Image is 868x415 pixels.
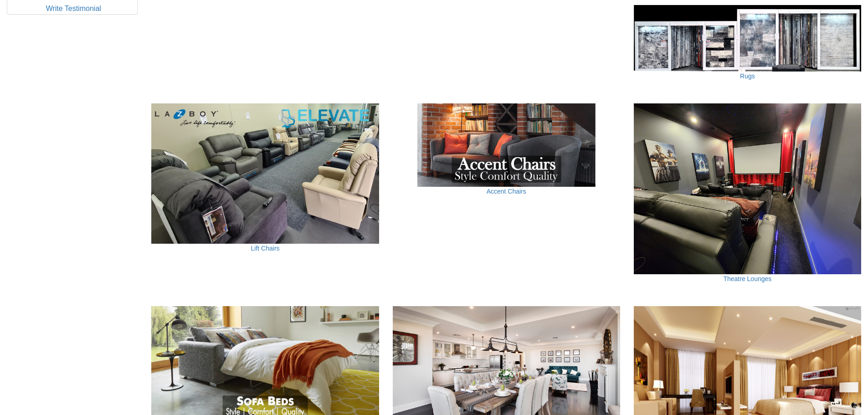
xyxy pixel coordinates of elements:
img: Lift Chairs [151,103,379,244]
a: Rugs [740,72,755,80]
a: Accent Chairs [487,188,526,195]
img: Rugs [634,5,861,72]
a: Theatre Lounges [723,275,771,282]
a: Lift Chairs [251,245,280,252]
a: Write Testimonial [46,5,101,12]
img: Theatre Lounges [634,103,861,274]
img: Accent Chairs [393,103,620,187]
